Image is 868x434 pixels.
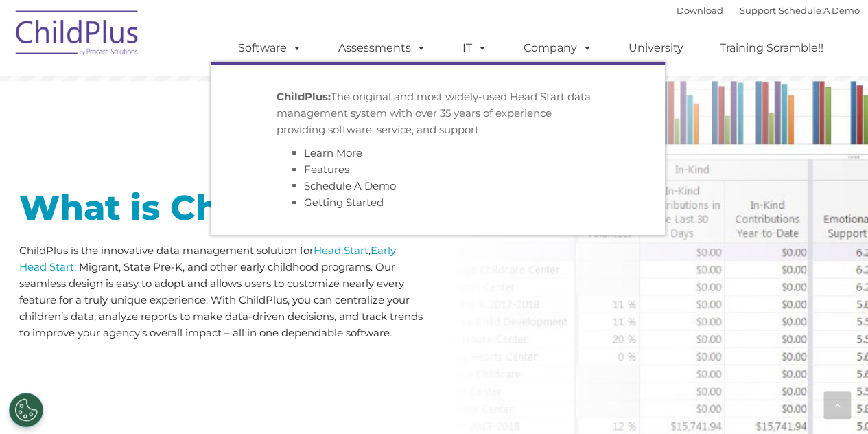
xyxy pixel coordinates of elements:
a: Features [304,163,349,176]
a: Early Head Start [19,244,396,273]
a: Training Scramble!! [706,34,837,62]
font: | [677,5,860,16]
p: ChildPlus is the innovative data management solution for , , Migrant, State Pre-K, and other earl... [19,242,424,341]
a: Head Start [314,244,368,257]
a: Schedule A Demo [304,179,396,192]
button: Cookies Settings [9,393,43,427]
a: Assessments [325,34,440,62]
a: IT [449,34,501,62]
a: Support [740,5,776,16]
a: Company [510,34,606,62]
a: Getting Started [304,196,384,209]
a: University [615,34,697,62]
a: Learn More [304,146,362,159]
a: Schedule A Demo [779,5,860,16]
p: The original and most widely-used Head Start data management system with over 35 years of experie... [277,89,599,138]
strong: ChildPlus: [277,90,331,103]
iframe: Chat Widget [644,286,868,434]
a: Software [224,34,316,62]
img: ChildPlus by Procare Solutions [9,1,146,69]
a: Download [677,5,723,16]
h1: What is ChildPlus? [19,191,424,225]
